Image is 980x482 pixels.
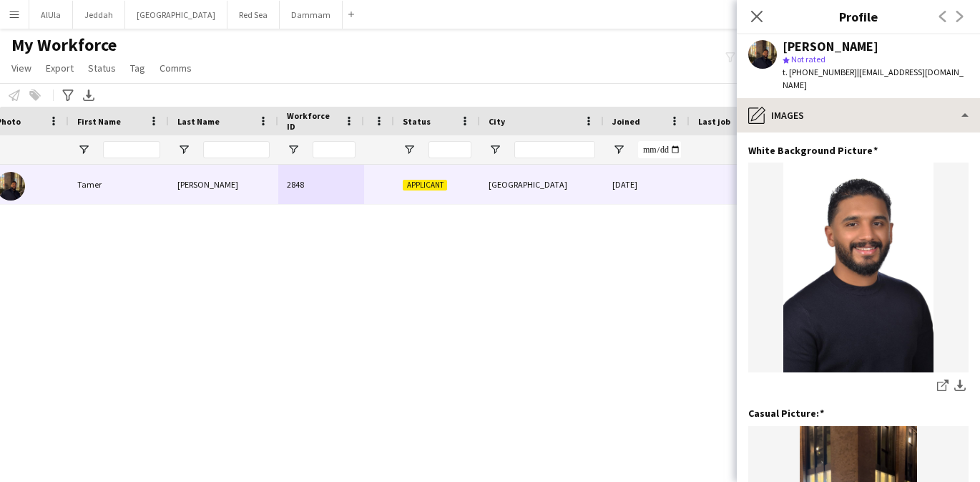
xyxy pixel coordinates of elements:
[737,7,980,26] h3: Profile
[130,62,145,74] span: Tag
[227,1,280,29] button: Red Sea
[514,141,595,158] input: City Filter Input
[313,141,356,158] input: Workforce ID Filter Input
[124,59,151,77] a: Tag
[11,62,31,74] span: View
[177,116,220,127] span: Last Name
[40,59,79,77] a: Export
[737,98,980,132] div: Images
[783,67,964,90] span: | [EMAIL_ADDRESS][DOMAIN_NAME]
[77,116,121,127] span: First Name
[783,67,857,77] span: t. [PHONE_NUMBER]
[6,59,37,77] a: View
[69,165,169,204] div: Tamer
[748,144,878,157] h3: White Background Picture
[748,163,969,372] img: 56b7c429-370f-41ea-ac39-f508a6465323.jpeg
[287,110,338,132] span: Workforce ID
[791,54,825,64] span: Not rated
[403,143,416,156] button: Open Filter Menu
[203,141,270,158] input: Last Name Filter Input
[80,87,97,104] app-action-btn: Export XLSX
[612,116,640,127] span: Joined
[278,165,364,204] div: 2848
[748,407,824,420] h3: Casual Picture:
[428,141,471,158] input: Status Filter Input
[73,1,125,29] button: Jeddah
[11,34,117,56] span: My Workforce
[88,62,116,74] span: Status
[280,1,343,29] button: Dammam
[103,141,160,158] input: First Name Filter Input
[177,143,190,156] button: Open Filter Menu
[154,59,197,77] a: Comms
[160,62,192,74] span: Comms
[125,1,227,29] button: [GEOGRAPHIC_DATA]
[82,59,122,77] a: Status
[489,116,505,127] span: City
[783,40,878,53] div: [PERSON_NAME]
[29,1,73,29] button: AlUla
[403,116,431,127] span: Status
[489,143,501,156] button: Open Filter Menu
[169,165,278,204] div: [PERSON_NAME]
[46,62,74,74] span: Export
[638,141,681,158] input: Joined Filter Input
[287,143,300,156] button: Open Filter Menu
[698,116,730,127] span: Last job
[604,165,690,204] div: [DATE]
[403,180,447,191] span: Applicant
[59,87,77,104] app-action-btn: Advanced filters
[77,143,90,156] button: Open Filter Menu
[480,165,604,204] div: [GEOGRAPHIC_DATA]
[612,143,625,156] button: Open Filter Menu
